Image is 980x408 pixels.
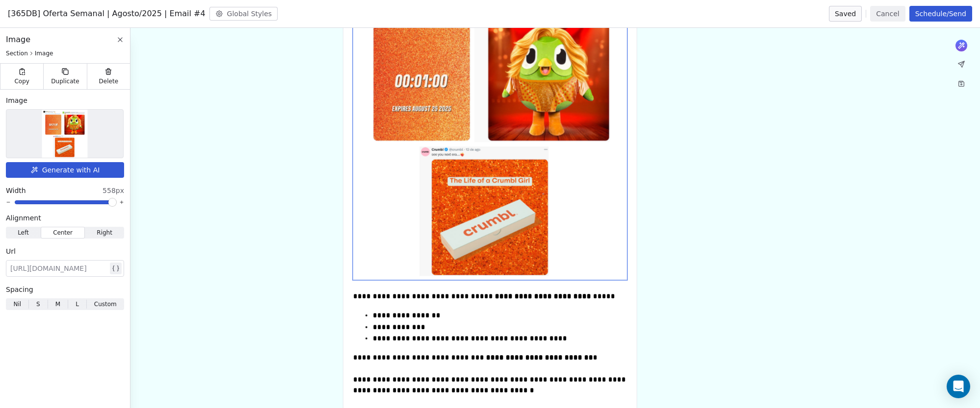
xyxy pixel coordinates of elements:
span: Image [6,34,30,46]
span: Section [6,49,28,57]
span: Copy [14,77,29,85]
span: Spacing [6,285,33,294]
img: Selected image [42,110,87,158]
button: Cancel [870,6,905,22]
span: M [55,300,60,309]
span: Image [35,49,53,57]
span: [365DB] Oferta Semanal | Agosto/2025 | Email #4 [8,8,206,20]
span: Custom [94,300,117,309]
button: Saved [829,6,862,22]
span: Right [97,228,112,237]
button: Generate with AI [6,162,124,178]
span: 558px [103,186,124,195]
span: Left [18,228,29,237]
span: Width [6,186,26,195]
span: Alignment [6,213,41,223]
span: Delete [99,77,119,85]
span: S [36,300,40,309]
span: Nil [13,300,21,309]
button: Schedule/Send [909,6,972,22]
span: Duplicate [51,77,79,85]
span: Url [6,246,16,256]
span: L [76,300,79,309]
span: Image [6,96,27,105]
button: Global Styles [209,7,278,21]
div: Open Intercom Messenger [947,375,970,398]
